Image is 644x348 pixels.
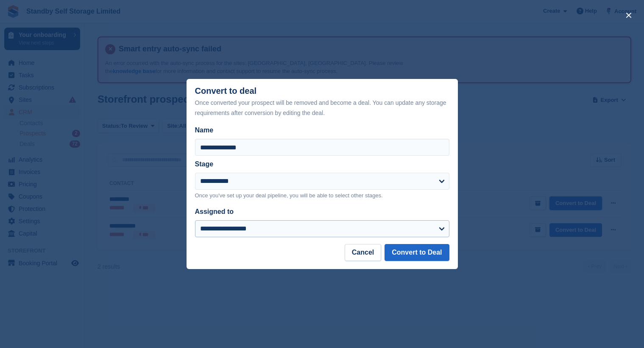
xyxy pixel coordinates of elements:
[345,244,381,261] button: Cancel
[385,244,449,261] button: Convert to Deal
[195,160,214,168] label: Stage
[622,8,636,22] button: close
[195,191,449,200] p: Once you've set up your deal pipeline, you will be able to select other stages.
[195,86,449,118] div: Convert to deal
[195,125,449,135] label: Name
[195,98,449,118] div: Once converted your prospect will be removed and become a deal. You can update any storage requir...
[195,208,234,215] label: Assigned to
